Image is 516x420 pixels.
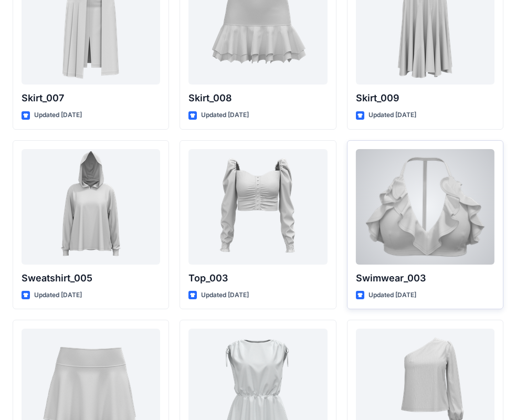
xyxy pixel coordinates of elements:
[34,110,82,121] p: Updated [DATE]
[188,271,327,286] p: Top_003
[368,290,416,301] p: Updated [DATE]
[368,110,416,121] p: Updated [DATE]
[188,91,327,106] p: Skirt_008
[356,91,494,106] p: Skirt_009
[34,290,82,301] p: Updated [DATE]
[22,149,160,265] a: Sweatshirt_005
[201,290,249,301] p: Updated [DATE]
[201,110,249,121] p: Updated [DATE]
[188,149,327,265] a: Top_003
[22,271,160,286] p: Sweatshirt_005
[22,91,160,106] p: Skirt_007
[356,149,494,265] a: Swimwear_003
[356,271,494,286] p: Swimwear_003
